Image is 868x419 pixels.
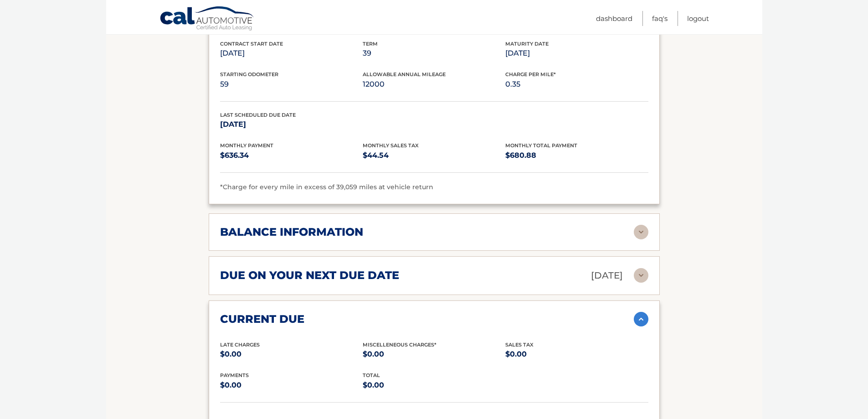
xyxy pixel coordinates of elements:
p: $0.00 [363,379,505,392]
p: 39 [363,47,505,60]
span: Monthly Total Payment [505,142,577,149]
span: Miscelleneous Charges* [363,341,437,348]
img: accordion-active.svg [634,312,648,326]
span: Starting Odometer [220,71,278,78]
h2: current due [220,312,304,326]
p: [DATE] [505,47,648,60]
span: Monthly Payment [220,142,273,149]
a: Dashboard [596,11,632,26]
p: [DATE] [591,268,623,284]
p: $0.00 [220,348,363,361]
p: $680.88 [505,149,648,162]
span: *Charge for every mile in excess of 39,059 miles at vehicle return [220,183,433,191]
p: $44.54 [363,149,505,162]
p: $636.34 [220,149,363,162]
p: $0.00 [363,348,505,361]
img: accordion-rest.svg [634,225,648,239]
span: total [363,372,380,378]
h2: due on your next due date [220,269,399,282]
span: Contract Start Date [220,41,283,47]
p: [DATE] [220,47,363,60]
span: Sales Tax [505,341,534,348]
span: Charge Per Mile* [505,71,556,78]
span: Last Scheduled Due Date [220,112,296,118]
p: 59 [220,78,363,91]
p: 12000 [363,78,505,91]
img: accordion-rest.svg [634,268,648,283]
p: 0.35 [505,78,648,91]
span: Late Charges [220,341,260,348]
h2: balance information [220,225,363,239]
span: Maturity Date [505,41,549,47]
p: $0.00 [220,379,363,392]
p: [DATE] [220,118,363,131]
span: Monthly Sales Tax [363,142,419,149]
p: $0.00 [505,348,648,361]
a: FAQ's [652,11,668,26]
span: Term [363,41,378,47]
a: Cal Automotive [159,6,255,32]
a: Logout [687,11,709,26]
span: Allowable Annual Mileage [363,71,446,78]
span: payments [220,372,249,378]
